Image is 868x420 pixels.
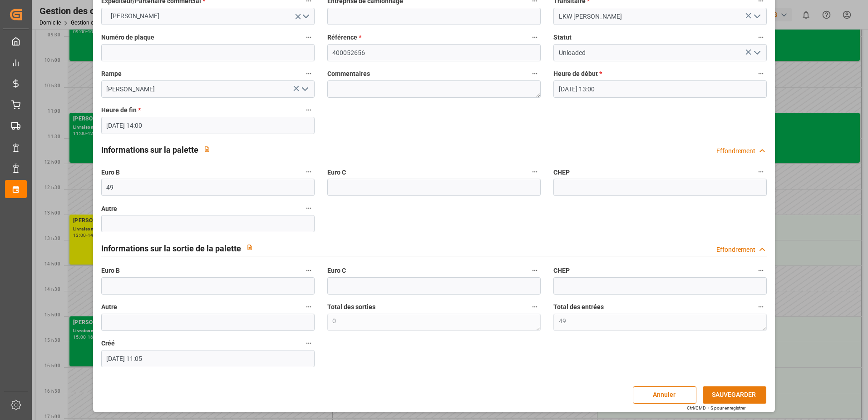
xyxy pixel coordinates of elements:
font: CHEP [553,267,570,274]
font: Total des sorties [327,303,375,310]
font: Autre [101,205,117,212]
button: Numéro de plaque [303,31,315,43]
font: Statut [553,34,572,41]
textarea: 49 [553,314,767,331]
textarea: 0 [327,314,541,331]
font: CHEP [553,169,570,176]
button: Heure de début * [755,68,767,80]
button: Total des entrées [755,301,767,313]
input: Type à rechercher/sélectionner [101,80,315,98]
button: Autre [303,301,315,313]
button: Euro B [303,166,315,178]
button: Annuler [633,386,696,404]
input: JJ-MM-AAAA HH :MM [553,80,767,98]
font: Euro B [101,267,120,274]
button: View description [241,239,258,256]
button: Créé [303,337,315,349]
span: [PERSON_NAME] [106,11,164,21]
button: Ouvrir le menu [750,46,764,60]
div: Effondrement [716,245,755,255]
button: Ouvrir le menu [750,10,764,24]
button: Heure de fin * [303,104,315,116]
div: Effondrement [716,146,755,156]
button: Commentaires [529,68,541,80]
h2: Informations sur la palette [101,144,198,156]
font: Numéro de plaque [101,34,154,41]
button: Total des sorties [529,301,541,313]
button: Ouvrir le menu [297,82,311,96]
button: CHEP [755,166,767,178]
button: Référence * [529,31,541,43]
input: JJ-MM-AAAA HH :MM [101,117,315,134]
button: Ouvrir le menu [101,8,315,25]
button: Euro C [529,265,541,276]
font: Heure de début [553,70,598,77]
button: SAUVEGARDER [703,386,766,404]
font: Référence [327,34,357,41]
button: Statut [755,31,767,43]
font: Euro B [101,169,120,176]
font: Euro C [327,169,346,176]
font: Euro C [327,267,346,274]
button: Euro C [529,166,541,178]
button: Euro B [303,265,315,276]
font: Créé [101,340,115,347]
font: Rampe [101,70,122,77]
font: Total des entrées [553,303,604,310]
font: Heure de fin [101,106,137,114]
button: View description [198,140,216,158]
button: Autre [303,202,315,214]
button: CHEP [755,265,767,276]
input: JJ-MM-AAAA HH :MM [101,350,315,367]
div: Ctrl/CMD + S pour enregistrer [687,405,745,411]
input: Type à rechercher/sélectionner [553,44,767,61]
font: Commentaires [327,70,370,77]
font: Autre [101,303,117,310]
h2: Informations sur la sortie de la palette [101,242,241,255]
button: Rampe [303,68,315,80]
